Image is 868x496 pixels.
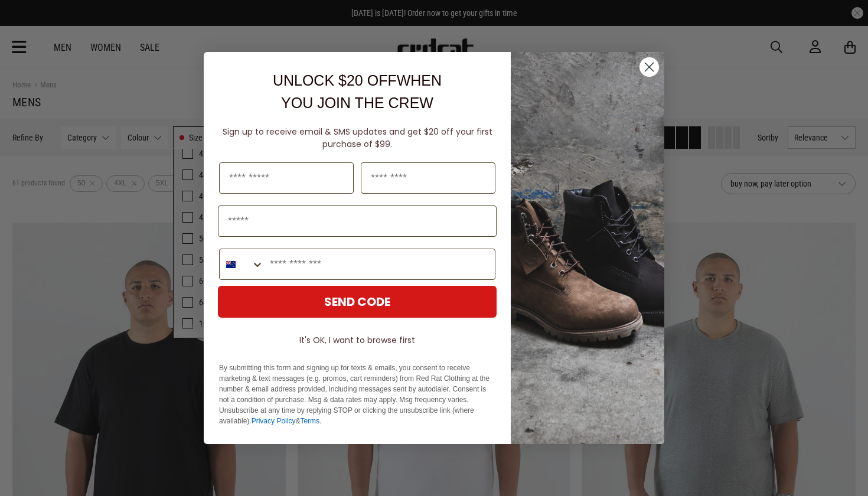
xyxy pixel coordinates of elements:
[397,72,442,89] span: WHEN
[273,72,397,89] span: UNLOCK $20 OFF
[226,260,236,269] img: New Zealand
[9,5,45,40] button: Open LiveChat chat widget
[300,417,319,425] a: Terms
[218,205,497,237] input: Email
[220,249,264,279] button: Search Countries
[281,94,433,111] span: YOU JOIN THE CREW
[218,329,497,351] button: It's OK, I want to browse first
[223,126,492,150] span: Sign up to receive email & SMS updates and get $20 off your first purchase of $99.
[219,363,495,426] p: By submitting this form and signing up for texts & emails, you consent to receive marketing & tex...
[219,162,354,194] input: First Name
[252,417,296,425] a: Privacy Policy
[511,52,664,444] img: f7662613-148e-4c88-9575-6c6b5b55a647.jpeg
[639,57,660,77] button: Close dialog
[218,286,497,318] button: SEND CODE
